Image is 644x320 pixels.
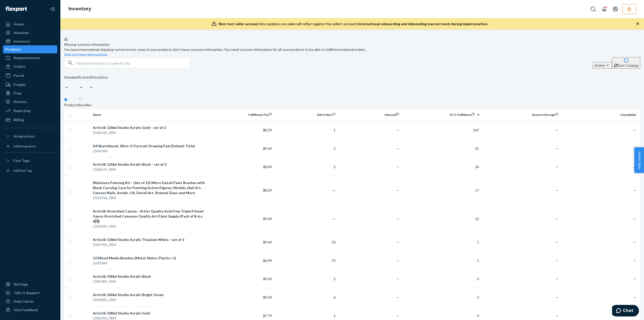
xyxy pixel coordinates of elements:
th: Fulfillment Fee [210,109,274,121]
a: Add Fast Tag [3,167,57,175]
td: 2 [274,270,338,288]
span: $8.29 [263,128,272,132]
span: — [633,128,636,132]
a: Home [3,20,57,28]
div: Inventory [14,39,30,44]
img: Flexport logo [6,7,27,12]
td: 147 [401,121,481,139]
div: 258627A_FBM [93,167,208,172]
div: 258508A_FBM [93,279,208,284]
span: International onboarding and inbounding may not work during impersonation. [358,22,488,26]
td: 17 [401,176,481,204]
span: — [555,240,558,244]
div: Artistik 120ml Studio Acrylic Titanium White - set of 3 [93,237,208,242]
a: Settings [3,280,57,288]
a: Replenishments [3,54,57,62]
span: $9.69 [263,146,272,151]
div: Miniature Painting Kit - (Set of 13) Micro Detail Paint Brushes with Black Carrying Case for Pain... [93,180,208,195]
div: Talk to Support [14,290,40,295]
div: Action [594,63,610,68]
span: — [555,258,558,263]
span: — [555,277,558,281]
td: 1 [401,233,481,251]
div: Help Center [14,299,34,304]
td: 0 [401,270,481,288]
span: $9.69 [263,295,272,299]
span: $9.69 [263,217,272,221]
td: 31 [401,139,481,158]
div: Billing [14,117,24,122]
div: You have international shipping turned on but some of your products don’t have customs informatio... [64,47,640,52]
th: Inbound [338,109,401,121]
div: Inbounds [14,30,29,35]
span: — [633,188,636,192]
span: — [396,217,399,221]
div: Standard [64,75,78,80]
a: Inventory [68,6,91,12]
span: — [396,240,399,244]
a: Billing [3,116,57,124]
button: Open account menu [610,4,620,14]
a: Inbounds [3,29,57,37]
td: 1 [401,251,481,270]
a: Prep [3,89,57,97]
div: Replenishments [14,55,40,60]
button: Open Search Box [588,4,598,14]
div: Add Integration [14,144,36,148]
span: — [633,277,636,281]
td: 6 [274,288,338,306]
span: — [633,217,636,221]
a: Add Integration [3,142,57,150]
span: — [555,146,558,151]
div: 258418A [93,149,208,154]
span: — [396,313,399,318]
button: Close Navigation [47,4,57,14]
button: Give Feedback [3,306,57,314]
a: Freight [3,81,57,89]
input: Search inventory by name or sku [76,58,190,68]
td: 0 [401,288,481,306]
div: All locations [89,75,108,80]
a: Add customs information [64,52,107,57]
td: 24 [401,158,481,176]
th: 30d Orders [274,109,338,121]
div: Parcel [14,73,24,78]
div: A4 Sketchbook: Wire-O Portrait Drawing Pad (Default Title) [93,144,208,149]
button: Sync Catalog [612,57,640,69]
div: 258594A_FBM [93,242,208,247]
span: — [555,165,558,169]
span: — [633,146,636,151]
span: — [396,146,399,151]
div: Any updates you make will reflect against the seller's account. [219,21,488,26]
div: Give Feedback [14,307,38,312]
input: Active [78,80,79,85]
iframe: Opens a widget where you can chat to one of our agents [612,305,639,317]
button: Help Center [634,147,644,173]
td: 2 [274,158,338,176]
input: Products [64,98,67,101]
span: — [555,188,558,192]
a: Inventory [3,37,57,45]
span: Non-test seller account: [219,22,260,26]
div: Active [78,75,89,80]
div: Returns [14,99,27,104]
button: Integrations [3,132,57,140]
input: All locations [89,80,89,85]
button: Fast Tags [3,157,57,165]
div: Settings [14,282,28,287]
div: 258543A_FBM [93,224,208,229]
td: 19 [274,251,338,270]
div: Prep [14,91,21,96]
span: — [633,240,636,244]
div: Artistik 500ml Studio Acrylic Bright Green [93,292,208,297]
span: — [396,165,399,169]
div: Artistik 500ml Studio Acrylic Gold [93,311,208,316]
div: 258354A_FBM [93,195,208,200]
span: — [633,313,636,318]
div: 12 Mixed Media Brushes (Metal, Nylon, Plastic / 1) [93,256,208,261]
span: $8.49 [263,165,272,169]
button: Talk to Support [3,289,57,297]
div: Products [64,102,79,108]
